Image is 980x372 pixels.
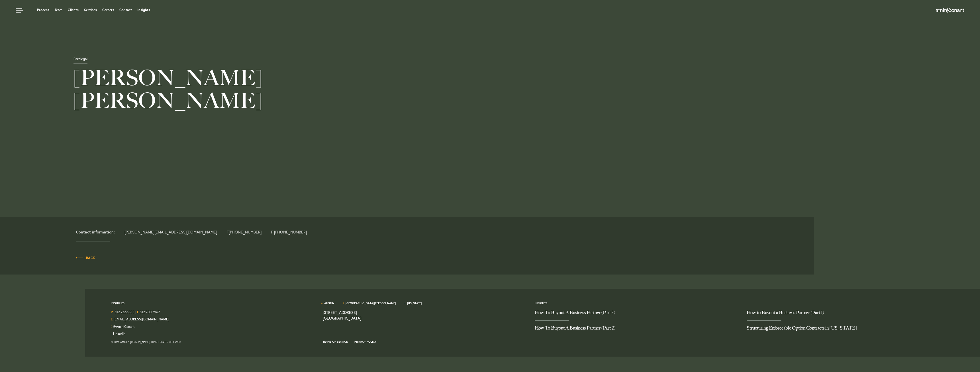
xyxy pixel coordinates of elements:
[407,301,422,305] a: [US_STATE]
[747,321,950,336] a: Structuring Enforceable Option Contracts in Texas
[346,301,396,305] a: [GEOGRAPHIC_DATA][PERSON_NAME]
[535,301,547,305] a: Insights
[73,57,87,64] span: Paralegal
[76,256,95,260] span: Back
[113,324,135,329] a: Follow us on Twitter
[747,310,950,320] a: How to Buyout a Business Partner (Part 1)
[535,321,738,336] a: How To Buyout A Business Partner (Part 2)
[119,8,132,12] a: Contact
[140,310,160,314] a: 512.900.7967
[102,8,114,12] a: Careers
[111,339,314,345] div: © 2025 Amini & [PERSON_NAME], LLP. All Rights Reserved
[323,310,361,321] a: View on map
[936,8,964,13] img: Amini & Conant
[137,8,150,12] a: Insights
[137,310,139,314] strong: F
[135,310,136,316] span: |
[111,310,113,314] strong: P
[114,317,169,321] a: Email Us
[229,229,262,235] a: [PHONE_NUMBER]
[111,317,113,321] strong: E
[84,8,97,12] a: Services
[354,340,377,343] a: Privacy Policy
[323,340,348,343] a: Terms of Service
[115,310,134,314] a: Call us at 5122226883
[68,8,79,12] a: Clients
[76,229,115,235] strong: Contact information:
[113,332,125,336] a: Join us on LinkedIn
[76,255,95,261] a: Back
[37,8,49,12] a: Process
[124,229,217,235] a: [PERSON_NAME][EMAIL_ADDRESS][DOMAIN_NAME]
[535,310,738,320] a: How To Buyout A Business Partner (Part 3)
[324,301,334,305] a: Austin
[271,230,307,234] span: F [PHONE_NUMBER]
[55,8,62,12] a: Team
[936,8,964,13] a: Home
[227,230,262,234] span: T
[111,301,124,310] span: Inquiries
